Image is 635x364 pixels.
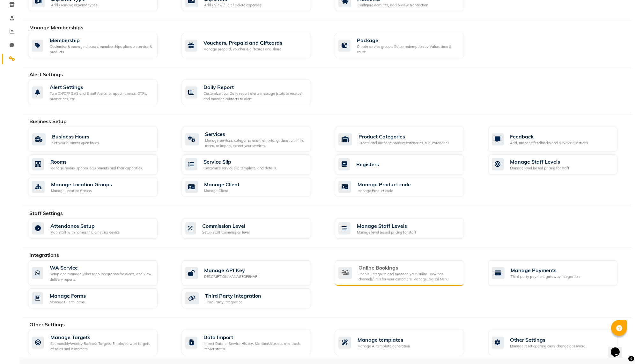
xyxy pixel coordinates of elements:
div: Configure accounts, add & view transaction [358,3,428,8]
a: Third Party IntegrationThird Party Integration [182,288,326,308]
div: Manage Targets [50,333,152,341]
a: Manage templatesManage AI template generation [335,330,479,355]
div: Manage level based pricing for staff [510,166,570,171]
div: Data Import [204,333,306,341]
a: Manage API KeyDESCRIPTION.MANAGEOPENAPI [182,260,326,286]
div: Manage Product code [358,188,411,194]
div: Set monthly/weekly Business Targets, Employee wise targets of sales and customers [50,341,152,352]
a: Commission LevelSetup staff Commission level [182,219,326,239]
a: Data ImportImport Data of Service History, Memberships etc. and track import status. [182,330,326,355]
div: Daily Report [204,83,306,91]
div: Add / View / Edit / Delete expenses [204,3,262,8]
div: Manage Client [204,181,240,188]
a: FeedbackAdd, manage feedbacks and surveys' questions [488,127,632,152]
div: Customize your Daily report alerts message (stats to receive) and manage contacts to alert. [204,91,306,101]
div: Commission Level [203,222,250,230]
a: PackageCreate service groups, Setup redemption by Value, time & count [335,33,479,58]
div: Product Categories [358,133,449,140]
div: Manage Product code [358,181,411,188]
div: Third Party Integration [205,292,262,300]
a: Product CategoriesCreate and manage product categories, sub-categories [335,127,479,152]
div: Customise & manage discount memberships plans on service & products [50,44,152,55]
a: Daily ReportCustomize your Daily report alerts message (stats to receive) and manage contacts to ... [182,80,326,105]
div: Manage Location Groups [51,181,112,188]
a: Manage TargetsSet monthly/weekly Business Targets, Employee wise targets of sales and customers [28,330,172,355]
div: Registers [356,160,379,168]
div: Manage templates [358,336,410,344]
div: Map staff with names in biometrics device [50,230,120,235]
div: DESCRIPTION.MANAGEOPENAPI [204,274,259,279]
div: Alert Settings [50,83,152,91]
div: Setup staff Commission level [203,230,250,235]
div: Manage Location Groups [51,188,112,194]
div: Online Bookings [358,264,459,271]
a: Alert SettingsTurn ON/OFF SMS and Email Alerts for appointments, OTPs, promotions, etc. [28,80,172,105]
div: Vouchers, Prepaid and Giftcards [204,39,283,47]
div: Feedback [510,133,588,140]
a: Attendance SetupMap staff with names in biometrics device [28,219,172,239]
div: Manage prepaid, voucher & giftcards and share [204,47,283,52]
div: Manage Client Forms [50,300,86,305]
div: Create and manage product categories, sub-categories [358,140,449,146]
div: Manage Client [204,188,240,194]
a: Manage Product codeManage Product code [335,177,479,197]
a: Other SettingsManage reset opening cash, change password. [488,330,632,355]
a: Vouchers, Prepaid and GiftcardsManage prepaid, voucher & giftcards and share [182,33,326,58]
div: Service Slip [204,158,277,166]
div: Manage level based pricing for staff [357,230,416,235]
a: MembershipCustomise & manage discount memberships plans on service & products [28,33,172,58]
div: Turn ON/OFF SMS and Email Alerts for appointments, OTPs, promotions, etc. [50,91,152,101]
a: Manage Staff LevelsManage level based pricing for staff [335,219,479,239]
div: Create service groups, Setup redemption by Value, time & count [357,44,459,55]
a: ServicesManage services, categories and their pricing, duration. Print menu, or import, export yo... [182,127,326,152]
div: Setup and manage Whatsapp Integration for alerts, and view delivery reports. [50,271,152,282]
a: Manage ClientManage Client [182,177,326,197]
div: Business Hours [52,133,99,140]
div: Manage API Key [204,266,259,274]
div: Set your business open hours [52,140,99,146]
div: Package [357,36,459,44]
div: WA Service [50,264,152,271]
div: Services [205,130,306,138]
div: Add / remove expense types [51,3,97,8]
div: Other Settings [510,336,587,344]
div: Membership [50,36,152,44]
div: Manage AI template generation [358,344,410,349]
div: Manage reset opening cash, change password. [510,344,587,349]
a: Manage PaymentsThird party payment gateway integration [488,260,632,286]
a: Online BookingsEnable, integrate and manage your Online Bookings channels/links for your customer... [335,260,479,286]
div: Manage Staff Levels [357,222,416,230]
a: WA ServiceSetup and manage Whatsapp Integration for alerts, and view delivery reports. [28,260,172,286]
a: Manage FormsManage Client Forms [28,288,172,308]
a: RoomsManage rooms, spaces, equipments and their capacities. [28,154,172,175]
div: Manage Payments [511,266,580,274]
div: Enable, integrate and manage your Online Bookings channels/links for your customers. Manage Digit... [358,271,459,282]
a: Registers [335,154,479,175]
div: Rooms [50,158,143,166]
div: Add, manage feedbacks and surveys' questions [510,140,588,146]
div: Third party payment gateway integration [511,274,580,279]
div: Manage Forms [50,292,86,300]
div: Manage services, categories and their pricing, duration. Print menu, or import, export your servi... [205,138,306,148]
div: Manage Staff Levels [510,158,570,166]
div: Customize service slip template, and details. [204,166,277,171]
a: Manage Location GroupsManage Location Groups [28,177,172,197]
iframe: chat widget [608,338,629,358]
div: Attendance Setup [50,222,120,230]
div: Third Party Integration [205,300,262,305]
div: Import Data of Service History, Memberships etc. and track import status. [204,341,306,352]
div: Manage rooms, spaces, equipments and their capacities. [50,166,143,171]
a: Manage Staff LevelsManage level based pricing for staff [488,154,632,175]
a: Business HoursSet your business open hours [28,127,172,152]
a: Service SlipCustomize service slip template, and details. [182,154,326,175]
